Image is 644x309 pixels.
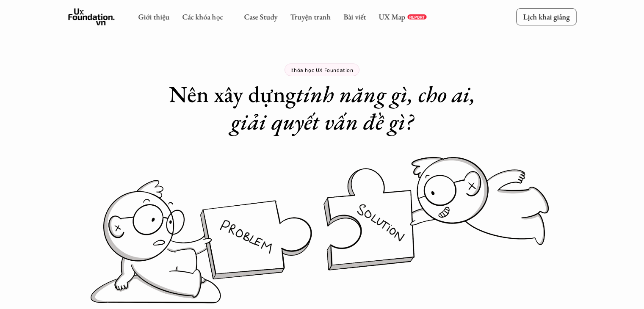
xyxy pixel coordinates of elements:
[290,67,353,73] p: Khóa học UX Foundation
[231,79,481,136] em: tính năng gì, cho ai, giải quyết vấn đề gì?
[244,12,277,22] a: Case Study
[290,12,331,22] a: Truyện tranh
[138,12,169,22] a: Giới thiệu
[379,12,405,22] a: UX Map
[182,12,223,22] a: Các khóa học
[409,14,425,19] p: REPORT
[516,8,576,25] a: Lịch khai giảng
[343,12,366,22] a: Bài viết
[407,14,426,19] a: REPORT
[153,80,492,135] h1: Nên xây dựng
[523,12,569,22] p: Lịch khai giảng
